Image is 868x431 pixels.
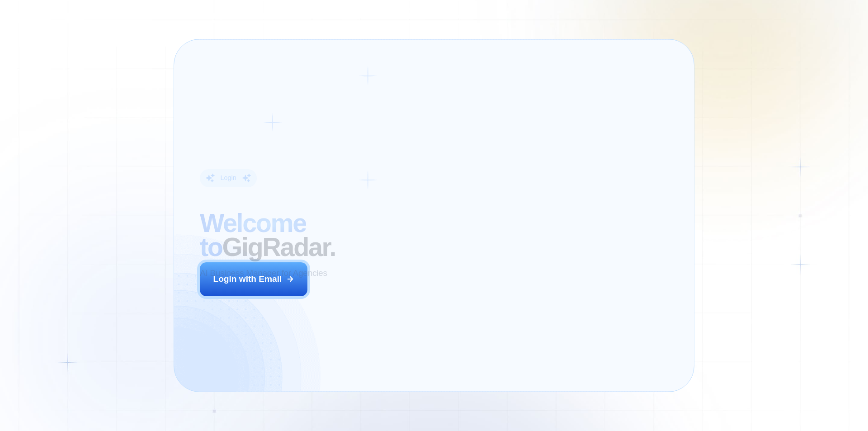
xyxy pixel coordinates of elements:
button: Login with Email [200,262,307,296]
p: AI Business Manager for Agencies [200,267,327,279]
h2: ‍ GigRadar. [200,211,423,259]
span: Welcome to [200,208,306,261]
div: Login [221,174,236,182]
div: Login with Email [213,273,282,285]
